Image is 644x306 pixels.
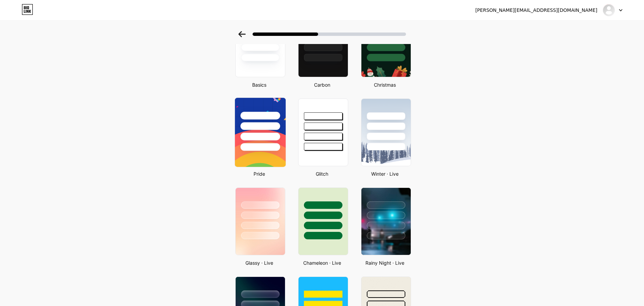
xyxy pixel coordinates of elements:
[296,81,348,88] div: Carbon
[359,81,411,88] div: Christmas
[233,259,285,266] div: Glassy · Live
[359,259,411,266] div: Rainy Night · Live
[475,7,597,14] div: [PERSON_NAME][EMAIL_ADDRESS][DOMAIN_NAME]
[359,170,411,177] div: Winter · Live
[296,259,348,266] div: Chameleon · Live
[233,170,285,177] div: Pride
[602,4,615,17] img: rosalinaherzsprung
[233,81,285,88] div: Basics
[296,170,348,177] div: Glitch
[235,98,285,167] img: pride-mobile.png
